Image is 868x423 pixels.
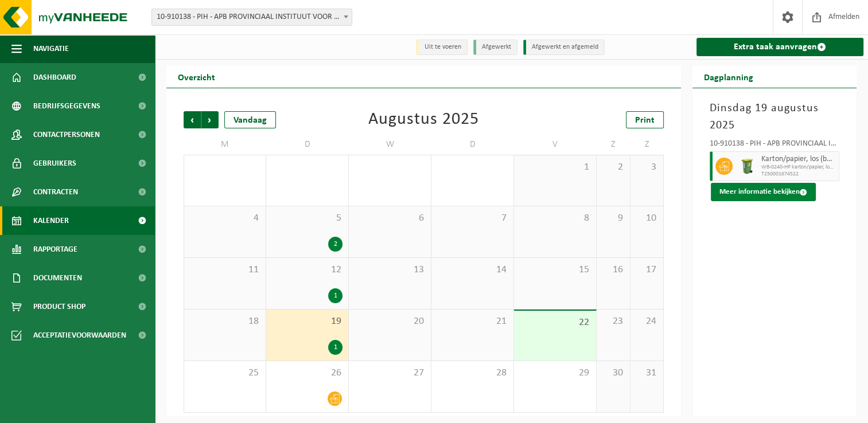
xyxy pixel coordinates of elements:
[711,183,816,201] button: Meer informatie bekijken
[33,149,76,178] span: Gebruikers
[602,367,624,379] span: 30
[602,264,624,276] span: 16
[520,316,590,329] span: 22
[761,164,836,171] span: WB-0240-HP karton/papier, los (bedrijven)
[328,237,342,252] div: 2
[473,40,517,55] li: Afgewerkt
[33,235,77,264] span: Rapportage
[437,315,508,328] span: 21
[520,212,590,225] span: 8
[523,40,605,55] li: Afgewerkt en afgemeld
[431,134,514,155] td: D
[328,288,342,303] div: 1
[602,315,624,328] span: 23
[738,158,756,175] img: WB-0240-HPE-GN-50
[416,40,468,55] li: Uit te voeren
[166,65,227,88] h2: Overzicht
[151,9,352,26] span: 10-910138 - PIH - APB PROVINCIAAL INSTITUUT VOOR HYGIENE - ANTWERPEN
[710,140,839,151] div: 10-910138 - PIH - APB PROVINCIAAL INSTITUUT VOOR HYGIENE - [GEOGRAPHIC_DATA]
[602,212,624,225] span: 9
[272,212,342,225] span: 5
[272,315,342,328] span: 19
[201,111,219,128] span: Volgende
[520,161,590,174] span: 1
[626,111,664,128] a: Print
[368,111,479,128] div: Augustus 2025
[636,212,658,225] span: 10
[190,367,260,379] span: 25
[630,134,664,155] td: Z
[33,264,82,292] span: Documenten
[355,264,425,276] span: 13
[33,292,85,321] span: Product Shop
[184,111,201,128] span: Vorige
[437,212,508,225] span: 7
[696,38,863,56] a: Extra taak aanvragen
[636,315,658,328] span: 24
[190,264,260,276] span: 11
[437,264,508,276] span: 14
[597,134,630,155] td: Z
[355,367,425,379] span: 27
[33,321,126,350] span: Acceptatievoorwaarden
[761,171,836,178] span: T250001674522
[355,212,425,225] span: 6
[602,161,624,174] span: 2
[437,367,508,379] span: 28
[33,206,69,235] span: Kalender
[710,100,839,134] h3: Dinsdag 19 augustus 2025
[328,340,342,355] div: 1
[272,367,342,379] span: 26
[33,178,78,206] span: Contracten
[761,155,836,164] span: Karton/papier, los (bedrijven)
[520,264,590,276] span: 15
[636,161,658,174] span: 3
[514,134,597,155] td: V
[520,367,590,379] span: 29
[272,264,342,276] span: 12
[636,264,658,276] span: 17
[349,134,431,155] td: W
[355,315,425,328] span: 20
[184,134,266,155] td: M
[152,9,352,25] span: 10-910138 - PIH - APB PROVINCIAAL INSTITUUT VOOR HYGIENE - ANTWERPEN
[190,315,260,328] span: 18
[224,111,276,128] div: Vandaag
[190,212,260,225] span: 4
[33,120,100,149] span: Contactpersonen
[692,65,765,88] h2: Dagplanning
[33,63,76,92] span: Dashboard
[635,116,655,125] span: Print
[33,34,69,63] span: Navigatie
[266,134,349,155] td: D
[33,92,100,120] span: Bedrijfsgegevens
[636,367,658,379] span: 31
